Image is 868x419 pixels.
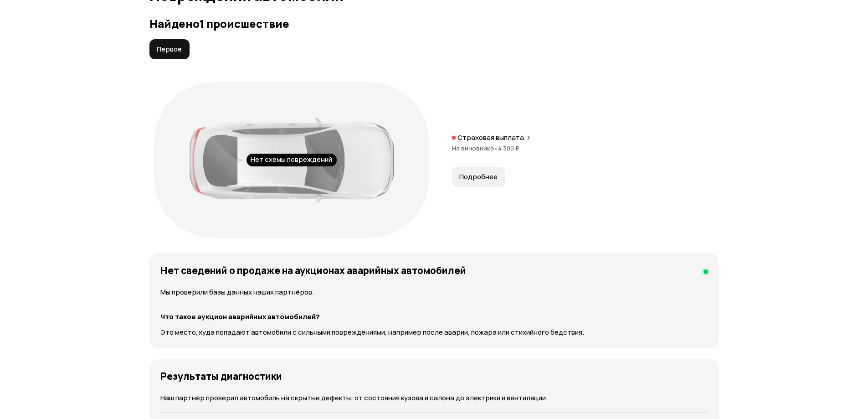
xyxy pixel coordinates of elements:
[457,133,524,142] p: Страховая выплата
[452,167,505,187] button: Подробнее
[498,144,519,152] span: 4 300 ₽
[160,327,708,337] p: Это место, куда попадают автомобили с сильными повреждениями, например после аварии, пожара или с...
[160,264,466,276] h4: Нет сведений о продаже на аукционах аварийных автомобилей
[247,154,337,166] div: Нет схемы повреждений
[459,172,498,181] span: Подробнее
[149,17,719,30] h3: Найдено 1 происшествие
[160,393,708,403] p: Наш партнёр проверил автомобиль на скрытые дефекты: от состояния кузова и салона до электрики и в...
[160,287,708,297] p: Мы проверили базы данных наших партнёров.
[160,312,320,321] strong: Что такое аукцион аварийных автомобилей?
[149,39,190,59] button: Первое
[160,370,282,382] h4: Результаты диагностики
[494,144,498,152] span: •
[157,45,182,54] span: Первое
[452,144,498,152] span: На виновника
